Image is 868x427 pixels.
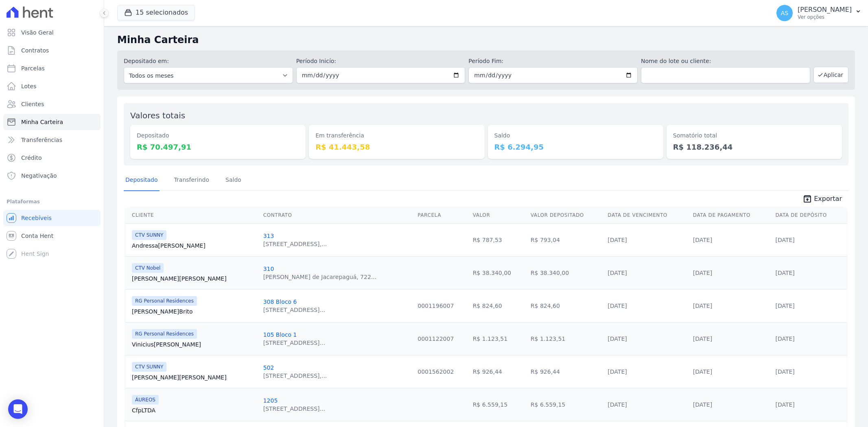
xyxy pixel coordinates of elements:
a: Transferindo [173,170,211,191]
span: Exportar [814,194,842,204]
a: [DATE] [775,368,794,375]
th: Contrato [260,207,415,224]
span: Crédito [21,154,42,162]
td: R$ 6.559,15 [527,388,605,421]
td: R$ 926,44 [470,355,527,388]
span: CTV SUNNY [132,362,166,372]
span: CTV SUNNY [132,230,166,240]
td: R$ 926,44 [527,355,605,388]
div: [STREET_ADDRESS]... [263,339,325,347]
a: [DATE] [775,335,794,342]
a: [DATE] [693,270,712,276]
td: R$ 38.340,00 [470,256,527,289]
div: Open Intercom Messenger [8,399,28,419]
button: 15 selecionados [117,5,195,20]
span: RG Personal Residences [132,296,197,306]
i: unarchive [802,194,812,204]
a: [DATE] [775,401,794,408]
div: [STREET_ADDRESS]... [263,405,325,413]
div: [PERSON_NAME] de Jacarepaguá, 722... [263,273,377,281]
a: Clientes [3,96,101,112]
h2: Minha Carteira [117,33,855,47]
a: [DATE] [693,401,712,408]
label: Nome do lote ou cliente: [641,57,810,65]
a: 0001562002 [418,368,454,375]
a: Andressa[PERSON_NAME] [132,242,257,250]
span: Negativação [21,172,57,180]
a: [DATE] [608,303,627,309]
div: [STREET_ADDRESS]... [263,306,325,314]
a: [DATE] [693,303,712,309]
span: Minha Carteira [21,118,63,126]
label: Período Fim: [468,57,638,65]
a: 0001196007 [418,303,454,309]
td: R$ 1.123,51 [527,322,605,355]
a: [DATE] [775,237,794,243]
span: Conta Hent [21,232,53,240]
th: Parcela [414,207,469,224]
dd: R$ 70.497,91 [137,142,299,152]
a: Saldo [224,170,243,191]
button: Aplicar [813,67,848,83]
span: RG Personal Residences [132,329,197,339]
a: Recebíveis [3,210,101,226]
p: Ver opções [798,14,852,20]
a: Lotes [3,78,101,94]
td: R$ 824,60 [470,289,527,322]
span: AS [781,10,788,16]
p: [PERSON_NAME] [798,6,852,14]
th: Valor [470,207,527,224]
span: Clientes [21,100,44,108]
td: R$ 793,04 [527,223,605,256]
a: [PERSON_NAME][PERSON_NAME] [132,373,257,381]
span: Visão Geral [21,28,54,37]
th: Data de Vencimento [604,207,689,224]
a: unarchive Exportar [796,194,848,205]
a: [DATE] [693,237,712,243]
span: Contratos [21,46,49,54]
a: [DATE] [775,303,794,309]
a: 313 [263,233,274,239]
div: [STREET_ADDRESS],... [263,240,327,248]
a: 1205 [263,397,278,404]
th: Data de Depósito [772,207,847,224]
a: [DATE] [693,335,712,342]
div: [STREET_ADDRESS],... [263,372,327,380]
a: [DATE] [608,335,627,342]
div: Plataformas [7,197,97,207]
a: Visão Geral [3,24,101,41]
dt: Em transferência [315,131,478,140]
a: [DATE] [693,368,712,375]
span: ÁUREOS [132,395,159,405]
td: R$ 38.340,00 [527,256,605,289]
dd: R$ 6.294,95 [494,142,657,152]
dt: Depositado [137,131,299,140]
dd: R$ 41.443,58 [315,142,478,152]
span: Transferências [21,136,62,144]
span: CTV Nobel [132,263,164,273]
a: [DATE] [775,270,794,276]
td: R$ 787,53 [470,223,527,256]
a: 105 Bloco 1 [263,331,297,338]
a: Crédito [3,150,101,166]
a: Contratos [3,42,101,59]
a: Minha Carteira [3,114,101,130]
th: Cliente [125,207,260,224]
dd: R$ 118.236,44 [673,142,835,152]
span: Parcelas [21,64,45,72]
a: 308 Bloco 6 [263,298,297,305]
a: Conta Hent [3,228,101,244]
label: Período Inicío: [296,57,466,65]
a: [PERSON_NAME]Brito [132,307,257,316]
a: Parcelas [3,60,101,76]
a: Negativação [3,168,101,184]
th: Valor Depositado [527,207,605,224]
span: Lotes [21,82,37,90]
td: R$ 824,60 [527,289,605,322]
dt: Somatório total [673,131,835,140]
a: 310 [263,266,274,272]
span: Recebíveis [21,214,52,222]
td: R$ 1.123,51 [470,322,527,355]
a: [DATE] [608,237,627,243]
a: Vinicius[PERSON_NAME] [132,340,257,349]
